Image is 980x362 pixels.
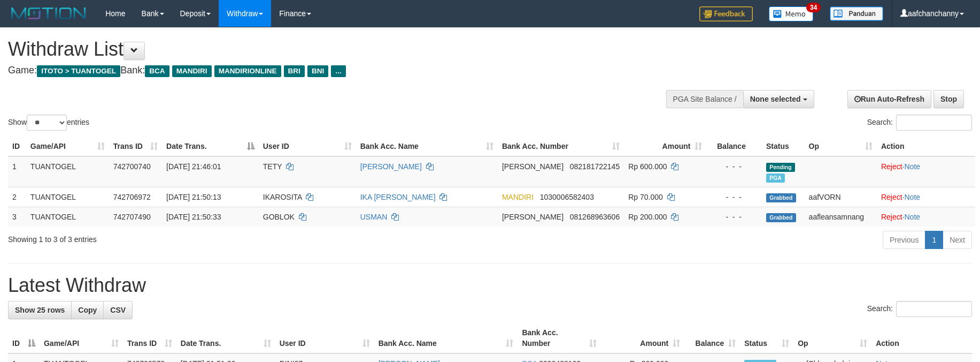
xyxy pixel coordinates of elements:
span: IKAROSITA [263,193,302,201]
label: Search: [867,115,972,131]
h1: Withdraw List [8,39,643,60]
td: aafVORN [805,187,877,207]
th: Game/API: activate to sort column ascending [26,137,109,156]
h4: Game: Bank: [8,65,643,76]
th: ID: activate to sort column descending [8,323,40,353]
th: Date Trans.: activate to sort column descending [162,137,259,156]
th: Bank Acc. Name: activate to sort column ascending [374,323,518,353]
a: USMAN [360,213,388,221]
td: · [877,156,975,187]
td: · [877,187,975,207]
span: Copy 082181722145 to clipboard [570,162,620,171]
th: User ID: activate to sort column ascending [275,323,374,353]
a: Note [905,193,921,201]
td: aafleansamnang [805,207,877,227]
span: GOBLOK [263,213,295,221]
th: Balance [706,137,761,156]
input: Search: [896,115,972,131]
a: Show 25 rows [8,301,72,319]
span: Grabbed [766,213,796,222]
span: Rp 600.000 [628,162,667,171]
a: Run Auto-Refresh [847,90,931,108]
img: Button%20Memo.svg [769,6,814,21]
a: CSV [103,301,133,319]
img: panduan.png [830,6,883,21]
span: [PERSON_NAME] [502,213,564,221]
th: Op: activate to sort column ascending [805,137,877,156]
th: Trans ID: activate to sort column ascending [109,137,162,156]
span: [PERSON_NAME] [502,162,564,171]
td: 2 [8,187,26,207]
span: Rp 200.000 [628,213,667,221]
th: Date Trans.: activate to sort column ascending [176,323,275,353]
a: IKA [PERSON_NAME] [360,193,436,201]
th: Game/API: activate to sort column ascending [40,323,123,353]
span: [DATE] 21:50:33 [166,213,221,221]
span: 34 [806,3,821,12]
button: None selected [743,90,814,108]
a: Reject [881,162,902,171]
a: Note [905,213,921,221]
span: Copy 081268963606 to clipboard [570,213,620,221]
a: Reject [881,193,902,201]
td: 1 [8,156,26,187]
img: MOTION_logo.png [8,5,89,21]
td: TUANTOGEL [26,207,109,227]
a: Copy [71,301,104,319]
th: Bank Acc. Name: activate to sort column ascending [356,137,498,156]
th: User ID: activate to sort column ascending [259,137,356,156]
span: ITOTO > TUANTOGEL [37,65,120,77]
th: Status [762,137,805,156]
span: BCA [145,65,169,77]
div: - - - [711,212,757,222]
th: Bank Acc. Number: activate to sort column ascending [518,323,601,353]
a: Next [943,231,972,249]
span: Show 25 rows [15,306,65,314]
td: 3 [8,207,26,227]
span: TETY [263,162,282,171]
label: Search: [867,301,972,317]
span: None selected [750,95,801,103]
span: BNI [307,65,328,77]
span: MANDIRI [502,193,534,201]
a: [PERSON_NAME] [360,162,422,171]
div: - - - [711,161,757,172]
a: Previous [883,231,925,249]
th: Action [871,323,972,353]
th: Amount: activate to sort column ascending [601,323,684,353]
a: Stop [933,90,964,108]
th: Amount: activate to sort column ascending [624,137,706,156]
span: Rp 70.000 [628,193,663,201]
td: · [877,207,975,227]
td: TUANTOGEL [26,156,109,187]
div: PGA Site Balance / [666,90,743,108]
img: Feedback.jpg [699,6,753,21]
span: Grabbed [766,193,796,202]
span: 742706972 [113,193,151,201]
span: MANDIRI [172,65,212,77]
span: MANDIRIONLINE [214,65,281,77]
span: 742707490 [113,213,151,221]
span: Copy [78,306,97,314]
a: 1 [925,231,943,249]
span: ... [331,65,345,77]
a: Note [905,162,921,171]
span: Marked by aafchonlypin [766,174,785,183]
th: Balance: activate to sort column ascending [684,323,740,353]
th: Op: activate to sort column ascending [793,323,871,353]
a: Reject [881,213,902,221]
span: BRI [284,65,305,77]
div: - - - [711,192,757,202]
th: Status: activate to sort column ascending [740,323,793,353]
span: [DATE] 21:46:01 [166,162,221,171]
h1: Latest Withdraw [8,275,972,296]
span: 742700740 [113,162,151,171]
label: Show entries [8,115,89,131]
div: Showing 1 to 3 of 3 entries [8,230,400,245]
th: Trans ID: activate to sort column ascending [123,323,176,353]
input: Search: [896,301,972,317]
span: CSV [110,306,126,314]
span: Copy 1030006582403 to clipboard [540,193,594,201]
span: Pending [766,163,795,172]
th: Bank Acc. Number: activate to sort column ascending [498,137,624,156]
